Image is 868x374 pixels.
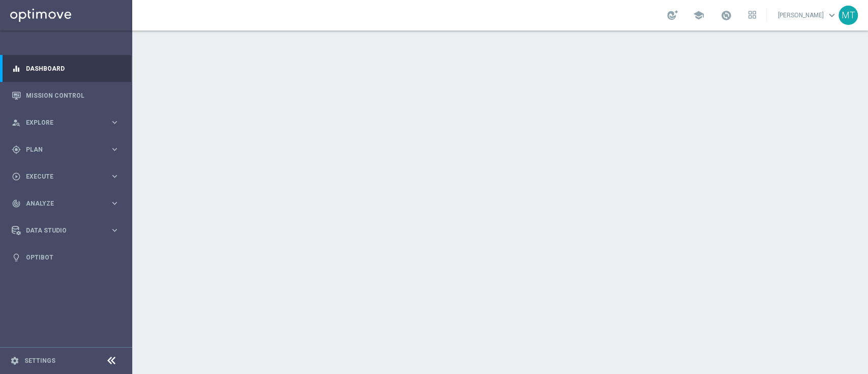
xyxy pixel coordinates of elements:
i: equalizer [12,64,21,73]
span: keyboard_arrow_down [826,10,837,21]
i: gps_fixed [12,145,21,154]
div: Data Studio [12,226,110,235]
span: Plan [26,147,110,153]
i: keyboard_arrow_right [110,118,119,127]
button: gps_fixed Plan keyboard_arrow_right [11,146,120,154]
div: Dashboard [12,55,119,82]
span: Execute [26,174,110,180]
a: Settings [24,358,55,364]
span: Explore [26,120,110,126]
span: Data Studio [26,227,110,234]
button: Mission Control [11,92,120,100]
i: settings [10,356,19,365]
a: [PERSON_NAME]keyboard_arrow_down [777,8,839,23]
span: school [693,10,704,21]
div: Mission Control [12,82,119,109]
i: play_circle_outline [12,172,21,181]
i: keyboard_arrow_right [110,198,119,208]
div: Optibot [12,244,119,271]
i: keyboard_arrow_right [110,145,119,154]
i: keyboard_arrow_right [110,225,119,235]
i: keyboard_arrow_right [110,171,119,181]
a: Mission Control [26,82,119,109]
button: Data Studio keyboard_arrow_right [11,226,120,235]
span: Analyze [26,200,110,207]
div: Explore [12,118,110,127]
button: person_search Explore keyboard_arrow_right [11,119,120,127]
div: Plan [12,145,110,154]
button: equalizer Dashboard [11,65,120,73]
i: track_changes [12,199,21,208]
a: Dashboard [26,55,119,82]
a: Optibot [26,244,119,271]
button: track_changes Analyze keyboard_arrow_right [11,199,120,208]
i: lightbulb [12,253,21,262]
i: person_search [12,118,21,127]
div: MT [839,6,858,25]
button: play_circle_outline Execute keyboard_arrow_right [11,172,120,181]
button: lightbulb Optibot [11,253,120,262]
div: Analyze [12,199,110,208]
div: Execute [12,172,110,181]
